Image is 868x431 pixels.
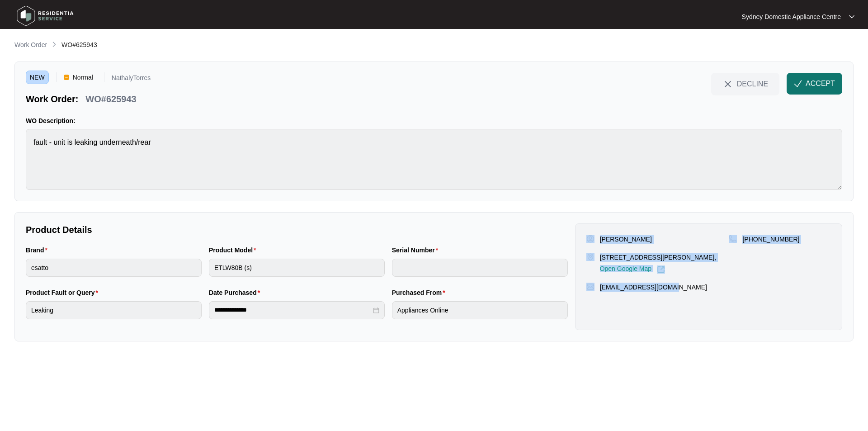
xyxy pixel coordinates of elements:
[600,265,665,274] a: Open Google Map
[742,235,799,244] p: [PHONE_NUMBER]
[214,305,371,315] input: Date Purchased
[13,40,49,50] a: Work Order
[849,14,854,19] img: dropdown arrow
[209,246,260,255] label: Product Model
[737,79,768,89] span: DECLINE
[794,80,802,88] img: check-Icon
[586,235,594,243] img: user-pin
[787,73,842,95] button: check-IconACCEPT
[392,259,568,277] input: Serial Number
[64,75,69,80] img: Vercel Logo
[61,41,97,48] span: WO#625943
[586,283,594,291] img: map-pin
[600,235,652,244] p: [PERSON_NAME]
[26,288,102,297] label: Product Fault or Query
[51,41,58,48] img: chevron-right
[392,301,568,319] input: Purchased From
[209,259,385,277] input: Product Model
[112,75,151,84] p: NathalyTorres
[26,129,842,190] textarea: fault - unit is leaking underneath/rear
[26,71,49,84] span: NEW
[806,78,835,89] span: ACCEPT
[26,116,842,125] p: WO Description:
[14,2,77,29] img: residentia service logo
[392,246,442,255] label: Serial Number
[722,79,733,90] img: close-Icon
[711,73,779,95] button: close-IconDECLINE
[742,12,841,21] p: Sydney Domestic Appliance Centre
[85,93,136,105] p: WO#625943
[69,71,97,84] span: Normal
[26,223,568,236] p: Product Details
[600,283,707,292] p: [EMAIL_ADDRESS][DOMAIN_NAME]
[14,40,47,49] p: Work Order
[26,259,202,277] input: Brand
[26,246,51,255] label: Brand
[209,288,264,297] label: Date Purchased
[26,93,78,105] p: Work Order:
[26,301,202,319] input: Product Fault or Query
[586,253,594,261] img: map-pin
[729,235,737,243] img: map-pin
[657,265,665,274] img: Link-External
[392,288,449,297] label: Purchased From
[600,253,717,262] p: [STREET_ADDRESS][PERSON_NAME],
